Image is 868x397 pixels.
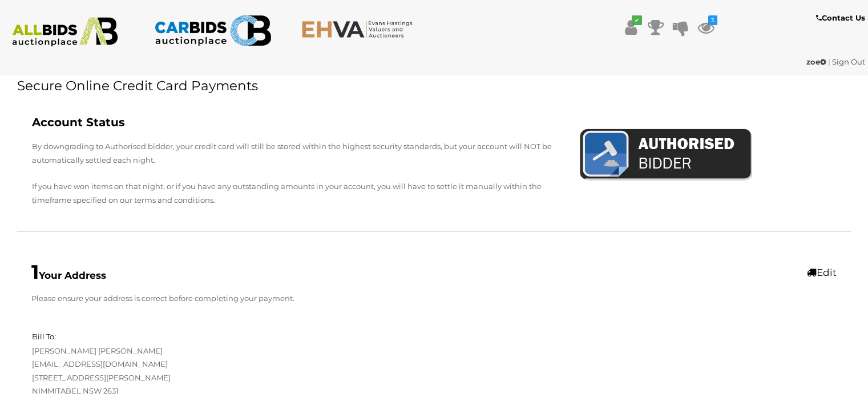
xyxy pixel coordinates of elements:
[632,15,642,25] i: ✔
[31,260,39,284] span: 1
[301,20,419,38] img: EHVA.com.au
[832,57,865,66] a: Sign Out
[579,127,752,183] img: AuthorisedBidder.png
[708,15,717,25] i: 3
[816,11,868,25] a: Contact Us
[816,13,865,22] b: Contact Us
[32,115,125,129] b: Account Status
[622,17,639,38] a: ✔
[807,267,837,278] a: Edit
[17,79,851,93] h1: Secure Online Credit Card Payments
[31,292,837,305] p: Please ensure your address is correct before completing your payment.
[6,17,124,47] img: ALLBIDS.com.au
[154,11,272,50] img: CARBIDS.com.au
[806,57,828,66] a: zoe
[828,57,830,66] span: |
[806,57,826,66] strong: zoe
[32,332,56,340] h5: Bill To:
[697,17,714,38] a: 3
[31,270,106,281] b: Your Address
[32,140,562,207] p: By downgrading to Authorised bidder, your credit card will still be stored within the highest sec...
